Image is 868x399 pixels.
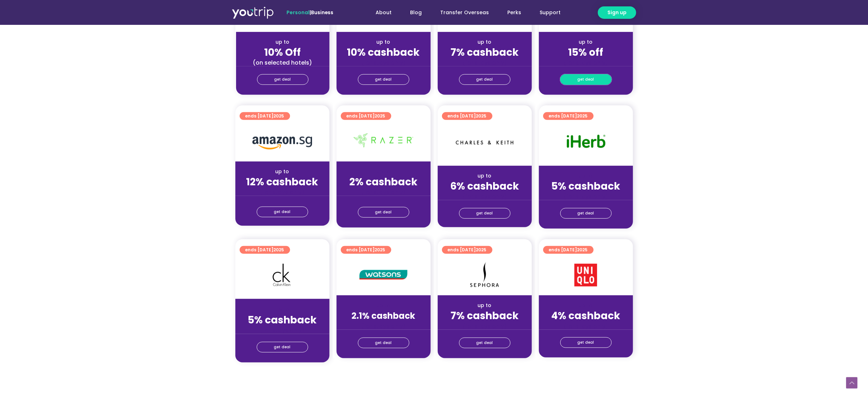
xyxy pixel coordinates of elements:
div: up to [242,38,324,46]
a: get deal [358,207,409,218]
strong: 10% Off [264,45,301,59]
div: (for stays only) [342,322,425,330]
span: 2025 [274,247,284,253]
span: ends [DATE] [549,246,588,254]
div: up to [241,168,324,175]
span: ends [DATE] [245,112,284,120]
span: 2025 [375,113,386,119]
a: Blog [401,6,431,19]
strong: 12% cashback [246,175,318,189]
div: (for stays only) [545,322,627,330]
span: get deal [375,338,392,348]
strong: 4% cashback [551,309,620,323]
span: | [286,9,334,16]
a: Sign up [598,6,636,19]
div: (for stays only) [443,322,526,330]
span: get deal [476,75,493,84]
a: get deal [257,74,309,85]
strong: 15% off [568,45,604,59]
a: get deal [257,207,308,217]
a: About [367,6,401,19]
strong: 10% cashback [347,45,420,59]
span: get deal [375,75,392,84]
span: get deal [274,342,291,352]
div: (for stays only) [342,59,425,66]
nav: Menu [353,6,570,19]
a: Transfer Overseas [431,6,498,19]
div: up to [342,168,425,175]
a: ends [DATE]2025 [442,112,492,120]
div: up to [545,172,627,180]
div: up to [342,38,425,46]
span: Personal [286,9,310,16]
a: get deal [358,338,409,348]
div: (for stays only) [241,327,324,334]
a: get deal [358,74,409,85]
div: up to [443,302,526,309]
a: ends [DATE]2025 [341,112,391,120]
span: ends [DATE] [245,246,284,254]
span: get deal [274,75,291,84]
span: ends [DATE] [346,112,386,120]
a: Support [531,6,570,19]
a: get deal [459,338,511,348]
span: 2025 [476,247,487,253]
div: (for stays only) [545,59,627,66]
span: get deal [375,207,392,217]
a: ends [DATE]2025 [240,112,290,120]
div: up to [342,302,425,309]
strong: 5% cashback [551,179,620,193]
span: ends [DATE] [448,112,487,120]
strong: 2% cashback [349,175,417,189]
a: Business [311,9,334,16]
div: (for stays only) [545,193,627,200]
a: get deal [459,74,511,85]
span: get deal [476,208,493,218]
span: get deal [274,207,291,217]
strong: 6% cashback [450,179,519,193]
div: up to [241,306,324,313]
span: ends [DATE] [448,246,487,254]
a: ends [DATE]2025 [341,246,391,254]
strong: 7% cashback [451,309,519,323]
span: get deal [476,338,493,348]
div: up to [443,38,526,46]
a: ends [DATE]2025 [240,246,290,254]
div: up to [443,172,526,180]
div: (for stays only) [342,188,425,196]
a: ends [DATE]2025 [442,246,492,254]
a: get deal [560,337,612,348]
span: get deal [578,75,594,84]
span: get deal [578,208,594,218]
div: (for stays only) [241,188,324,196]
div: (on selected hotels) [242,59,324,66]
span: 2025 [274,113,284,119]
span: Sign up [607,9,627,16]
strong: 7% cashback [451,45,519,59]
div: (for stays only) [443,59,526,66]
a: get deal [257,342,308,352]
span: ends [DATE] [346,246,386,254]
span: 2025 [375,247,386,253]
a: Perks [498,6,531,19]
a: get deal [560,208,612,219]
a: ends [DATE]2025 [543,112,594,120]
div: (for stays only) [443,193,526,200]
a: ends [DATE]2025 [543,246,594,254]
span: 2025 [476,113,487,119]
a: get deal [560,74,612,85]
span: get deal [578,338,594,348]
strong: 5% cashback [248,313,317,327]
a: get deal [459,208,511,219]
strong: 2.1% cashback [352,310,415,322]
div: up to [545,38,627,46]
div: up to [545,302,627,309]
span: 2025 [577,247,588,253]
span: ends [DATE] [549,112,588,120]
span: 2025 [577,113,588,119]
